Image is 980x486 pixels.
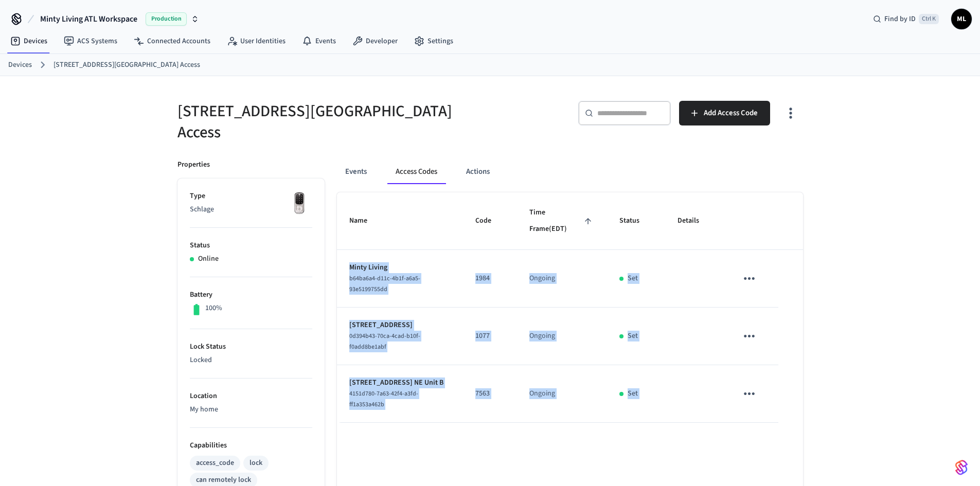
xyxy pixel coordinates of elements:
[177,101,484,143] h5: [STREET_ADDRESS][GEOGRAPHIC_DATA] Access
[349,377,451,388] p: [STREET_ADDRESS] NE Unit B
[628,331,638,341] p: Set
[406,32,461,50] a: Settings
[190,191,312,202] p: Type
[190,204,312,215] p: Schlage
[196,475,251,485] div: can remotely lock
[678,213,712,229] span: Details
[919,14,939,24] span: Ctrl K
[704,106,758,120] span: Add Access Code
[337,159,803,184] div: ant example
[619,213,653,229] span: Status
[529,205,595,237] span: Time Frame(EDT)
[349,274,420,294] span: b64ba6a4-d11c-4b1f-a6a5-93e5199755dd
[349,213,381,229] span: Name
[190,391,312,402] p: Location
[146,12,187,26] span: Production
[205,303,222,314] p: 100%
[951,9,972,29] button: ML
[294,32,344,50] a: Events
[190,404,312,415] p: My home
[190,355,312,366] p: Locked
[196,458,234,469] div: access_code
[475,331,505,341] p: 1077
[517,308,607,365] td: Ongoing
[387,159,446,184] button: Access Codes
[198,254,219,264] p: Online
[56,32,126,50] a: ACS Systems
[190,290,312,300] p: Battery
[54,60,200,70] a: [STREET_ADDRESS][GEOGRAPHIC_DATA] Access
[517,250,607,308] td: Ongoing
[475,273,505,284] p: 1984
[250,458,262,469] div: lock
[337,192,803,423] table: sticky table
[337,159,375,184] button: Events
[349,389,418,409] span: 4151d780-7a63-42f4-a3fd-ff1a353a462b
[628,388,638,399] p: Set
[219,32,294,50] a: User Identities
[349,262,451,273] p: Minty Living
[458,159,498,184] button: Actions
[190,341,312,352] p: Lock Status
[349,332,420,351] span: 0d394b43-70ca-4cad-b10f-f0add8be1abf
[190,440,312,451] p: Capabilities
[475,388,505,399] p: 7563
[40,13,137,25] span: Minty Living ATL Workspace
[865,10,947,28] div: Find by IDCtrl K
[952,10,971,28] span: ML
[287,191,312,217] img: Yale Assure Touchscreen Wifi Smart Lock, Satin Nickel, Front
[8,60,32,70] a: Devices
[679,101,770,125] button: Add Access Code
[349,320,451,331] p: [STREET_ADDRESS]
[955,459,968,476] img: SeamLogoGradient.69752ec5.svg
[2,32,56,50] a: Devices
[344,32,406,50] a: Developer
[475,213,505,229] span: Code
[126,32,219,50] a: Connected Accounts
[177,159,210,170] p: Properties
[628,273,638,284] p: Set
[884,14,916,24] span: Find by ID
[517,365,607,423] td: Ongoing
[190,240,312,251] p: Status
